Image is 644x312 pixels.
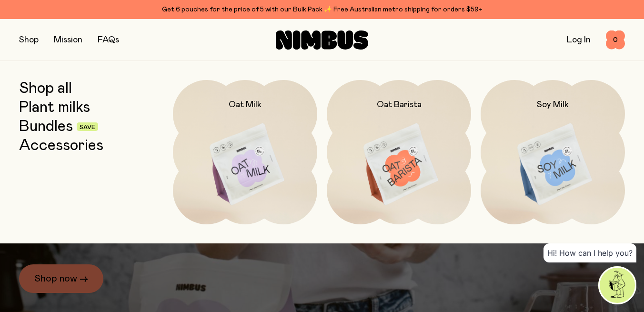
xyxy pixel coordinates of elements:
img: agent [600,268,635,303]
a: Oat Barista [327,80,471,224]
a: Soy Milk [481,80,625,224]
a: Mission [54,36,82,44]
a: FAQs [98,36,119,44]
a: Bundles [19,118,73,135]
a: Log In [567,36,591,44]
span: Save [80,124,95,130]
h2: Oat Barista [377,99,422,111]
h2: Soy Milk [537,99,569,111]
div: Hi! How can I help you? [543,243,636,262]
a: Accessories [19,137,103,154]
button: 0 [606,30,625,50]
div: Get 6 pouches for the price of 5 with our Bulk Pack ✨ Free Australian metro shipping for orders $59+ [19,4,625,15]
a: Plant milks [19,99,90,116]
a: Oat Milk [173,80,317,224]
h2: Oat Milk [229,99,262,111]
a: Shop all [19,80,72,97]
